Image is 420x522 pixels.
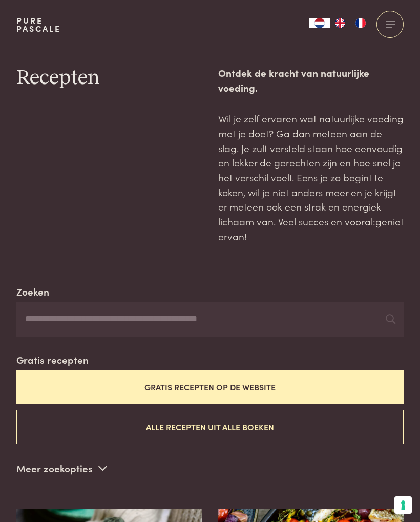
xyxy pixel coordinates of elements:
[16,66,202,91] h1: Recepten
[309,18,371,28] aside: Language selected: Nederlands
[330,18,350,28] a: EN
[16,284,49,299] label: Zoeken
[16,352,89,367] label: Gratis recepten
[394,496,412,514] button: Uw voorkeuren voor toestemming voor trackingtechnologieën
[309,18,330,28] div: Language
[16,410,404,444] button: Alle recepten uit alle boeken
[350,18,371,28] a: FR
[16,370,404,404] button: Gratis recepten op de website
[16,16,61,33] a: PurePascale
[16,461,107,476] p: Meer zoekopties
[218,66,369,94] strong: Ontdek de kracht van natuurlijke voeding.
[218,111,404,243] p: Wil je zelf ervaren wat natuurlijke voeding met je doet? Ga dan meteen aan de slag. Je zult verst...
[309,18,330,28] a: NL
[330,18,371,28] ul: Language list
